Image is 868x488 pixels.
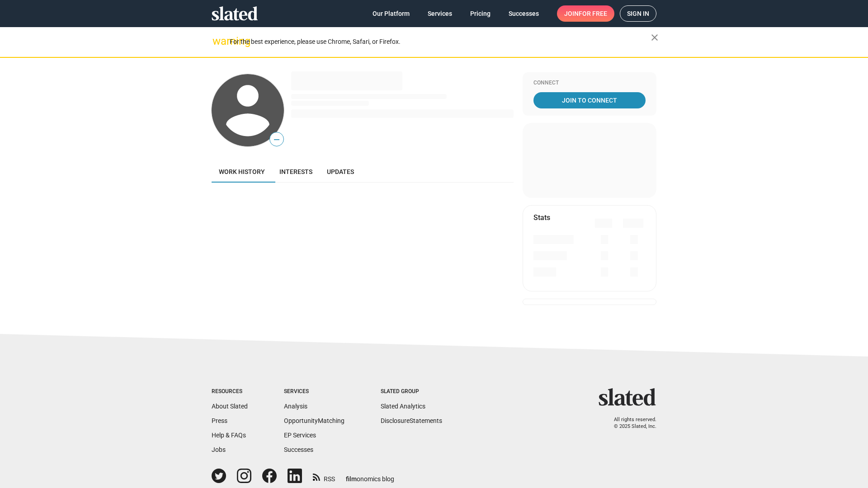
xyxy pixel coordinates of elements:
a: filmonomics blog [346,468,394,483]
span: — [270,134,283,145]
span: Updates [327,168,354,175]
a: DisclosureStatements [381,417,442,424]
span: Our Platform [373,5,410,22]
mat-card-title: Stats [533,213,550,222]
a: Interests [272,161,320,183]
a: About Slated [212,403,248,410]
mat-icon: close [649,32,660,43]
a: Services [420,5,459,22]
a: EP Services [284,432,316,439]
div: Resources [212,388,248,395]
span: film [346,475,357,483]
span: Sign in [627,6,649,21]
span: Join [564,5,607,22]
a: Sign in [620,5,656,22]
a: Analysis [284,403,307,410]
a: Our Platform [365,5,417,22]
span: Join To Connect [535,92,644,108]
div: For the best experience, please use Chrome, Safari, or Firefox. [230,36,651,48]
a: Updates [320,161,361,183]
a: RSS [313,469,335,483]
a: Successes [284,446,313,453]
span: Pricing [470,5,491,22]
a: Help & FAQs [212,432,246,439]
a: Jobs [212,446,226,453]
p: All rights reserved. © 2025 Slated, Inc. [604,417,656,430]
a: Work history [212,161,272,183]
div: Slated Group [381,388,442,395]
a: Join To Connect [533,92,646,108]
span: Work history [219,168,265,175]
span: for free [579,5,607,22]
mat-icon: warning [212,36,223,47]
a: Successes [501,5,546,22]
div: Services [284,388,344,395]
a: Slated Analytics [381,403,425,410]
a: Joinfor free [557,5,614,22]
div: Connect [533,80,646,87]
span: Successes [509,5,539,22]
a: OpportunityMatching [284,417,344,424]
span: Services [428,5,452,22]
a: Press [212,417,227,424]
a: Pricing [463,5,498,22]
span: Interests [279,168,312,175]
